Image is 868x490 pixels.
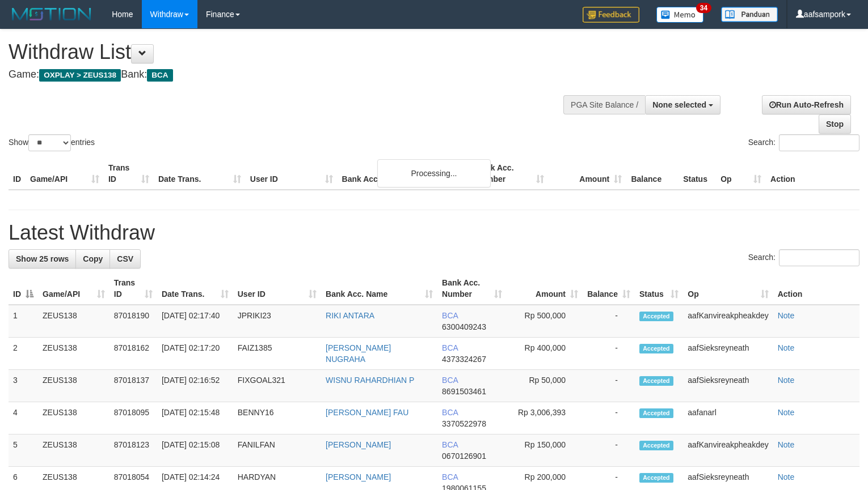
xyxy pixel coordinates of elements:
[109,402,157,434] td: 87018095
[683,402,773,434] td: aafanarl
[442,343,458,352] span: BCA
[442,408,458,417] span: BCA
[639,408,673,418] span: Accepted
[83,254,103,263] span: Copy
[442,387,486,396] span: Copy 8691503461 to clipboard
[9,134,95,151] label: Show entries
[507,272,583,305] th: Amount: activate to sort column ascending
[321,272,437,305] th: Bank Acc. Name: activate to sort column ascending
[639,473,673,483] span: Accepted
[38,402,109,434] td: ZEUS138
[779,249,859,266] input: Search:
[583,338,635,370] td: -
[778,311,795,320] a: Note
[679,157,716,190] th: Status
[109,338,157,370] td: 87018162
[748,249,859,266] label: Search:
[442,376,458,385] span: BCA
[157,370,233,402] td: [DATE] 02:16:52
[9,402,38,434] td: 4
[778,408,795,417] a: Note
[338,157,471,190] th: Bank Acc. Name
[442,440,458,449] span: BCA
[507,434,583,467] td: Rp 150,000
[233,370,321,402] td: FIXGOAL321
[471,157,549,190] th: Bank Acc. Number
[326,311,374,320] a: RIKI ANTARA
[147,69,172,82] span: BCA
[233,402,321,434] td: BENNY16
[154,157,246,190] th: Date Trans.
[38,338,109,370] td: ZEUS138
[326,472,391,482] a: [PERSON_NAME]
[583,370,635,402] td: -
[39,69,121,82] span: OXPLAY > ZEUS138
[38,272,109,305] th: Game/API: activate to sort column ascending
[549,157,626,190] th: Amount
[437,272,507,305] th: Bank Acc. Number: activate to sort column ascending
[583,305,635,338] td: -
[326,408,408,417] a: [PERSON_NAME] FAU
[507,338,583,370] td: Rp 400,000
[819,114,851,134] a: Stop
[683,434,773,467] td: aafKanvireakpheakdey
[157,402,233,434] td: [DATE] 02:15:48
[442,419,486,428] span: Copy 3370522978 to clipboard
[109,249,141,269] a: CSV
[583,402,635,434] td: -
[778,472,795,482] a: Note
[28,134,71,151] select: Showentries
[117,254,133,263] span: CSV
[507,305,583,338] td: Rp 500,000
[656,7,704,23] img: Button%20Memo.svg
[104,157,154,190] th: Trans ID
[442,355,486,364] span: Copy 4373324267 to clipboard
[507,402,583,434] td: Rp 3,006,393
[38,370,109,402] td: ZEUS138
[696,3,711,13] span: 34
[716,157,766,190] th: Op
[75,249,110,269] a: Copy
[326,343,391,364] a: [PERSON_NAME] NUGRAHA
[683,338,773,370] td: aafSieksreyneath
[683,370,773,402] td: aafSieksreyneath
[639,441,673,450] span: Accepted
[778,376,795,385] a: Note
[157,338,233,370] td: [DATE] 02:17:20
[683,305,773,338] td: aafKanvireakpheakdey
[9,272,38,305] th: ID: activate to sort column descending
[157,434,233,467] td: [DATE] 02:15:08
[38,305,109,338] td: ZEUS138
[246,157,338,190] th: User ID
[109,305,157,338] td: 87018190
[326,440,391,449] a: [PERSON_NAME]
[442,311,458,320] span: BCA
[778,440,795,449] a: Note
[377,159,491,188] div: Processing...
[16,254,69,263] span: Show 25 rows
[748,134,859,151] label: Search:
[157,272,233,305] th: Date Trans.: activate to sort column ascending
[652,100,706,109] span: None selected
[38,434,109,467] td: ZEUS138
[9,69,567,80] h4: Game: Bank:
[639,376,673,386] span: Accepted
[583,7,639,23] img: Feedback.jpg
[639,344,673,353] span: Accepted
[507,370,583,402] td: Rp 50,000
[233,338,321,370] td: FAIZ1385
[109,434,157,467] td: 87018123
[9,41,567,63] h1: Withdraw List
[639,312,673,321] span: Accepted
[635,272,683,305] th: Status: activate to sort column ascending
[762,95,851,114] a: Run Auto-Refresh
[9,434,38,467] td: 5
[442,451,486,461] span: Copy 0670126901 to clipboard
[721,7,778,22] img: panduan.png
[233,305,321,338] td: JPRIKI23
[9,249,76,269] a: Show 25 rows
[9,370,38,402] td: 3
[773,272,859,305] th: Action
[626,157,679,190] th: Balance
[583,272,635,305] th: Balance: activate to sort column ascending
